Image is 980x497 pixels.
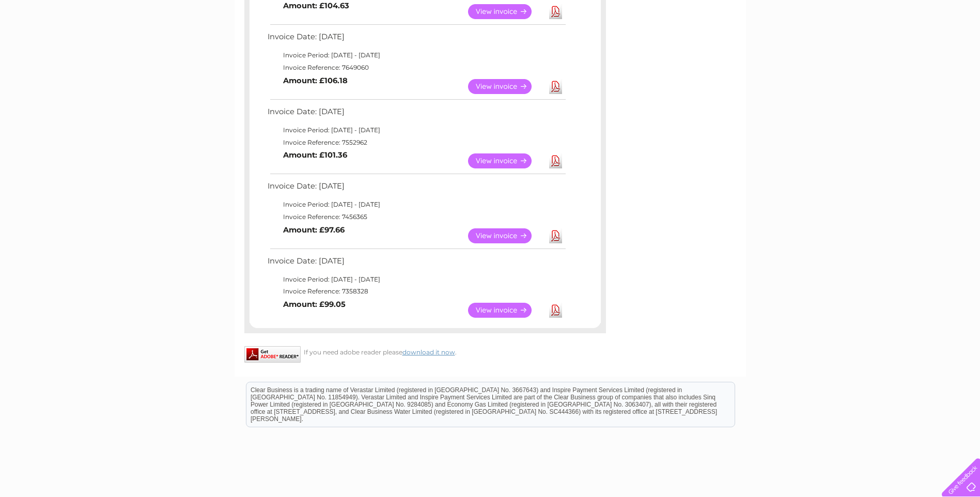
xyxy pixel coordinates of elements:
td: Invoice Reference: 7649060 [265,61,567,74]
a: Energy [824,44,847,52]
b: Amount: £99.05 [283,300,346,309]
td: Invoice Date: [DATE] [265,105,567,124]
div: Clear Business is a trading name of Verastar Limited (registered in [GEOGRAPHIC_DATA] No. 3667643... [246,6,735,50]
td: Invoice Period: [DATE] - [DATE] [265,198,567,211]
a: Download [549,303,562,318]
a: 0333 014 3131 [785,5,857,18]
td: Invoice Period: [DATE] - [DATE] [265,49,567,61]
a: Contact [911,44,937,52]
a: Download [549,4,562,19]
a: Blog [890,44,905,52]
td: Invoice Period: [DATE] - [DATE] [265,273,567,286]
b: Amount: £104.63 [283,1,349,10]
a: Log out [946,44,970,52]
a: Telecoms [853,44,884,52]
div: If you need adobe reader please . [244,346,606,356]
b: Amount: £101.36 [283,150,347,160]
b: Amount: £97.66 [283,225,345,235]
td: Invoice Reference: 7358328 [265,285,567,298]
a: View [468,303,544,318]
a: View [468,79,544,94]
a: Download [549,228,562,243]
a: Download [549,153,562,168]
td: Invoice Date: [DATE] [265,179,567,198]
td: Invoice Period: [DATE] - [DATE] [265,124,567,136]
a: View [468,228,544,243]
td: Invoice Reference: 7552962 [265,136,567,149]
a: download it now [402,348,455,356]
a: View [468,153,544,168]
b: Amount: £106.18 [283,76,348,85]
a: View [468,4,544,19]
a: Water [798,44,818,52]
img: logo.png [34,27,87,58]
a: Download [549,79,562,94]
td: Invoice Date: [DATE] [265,254,567,273]
td: Invoice Reference: 7456365 [265,211,567,223]
td: Invoice Date: [DATE] [265,30,567,49]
